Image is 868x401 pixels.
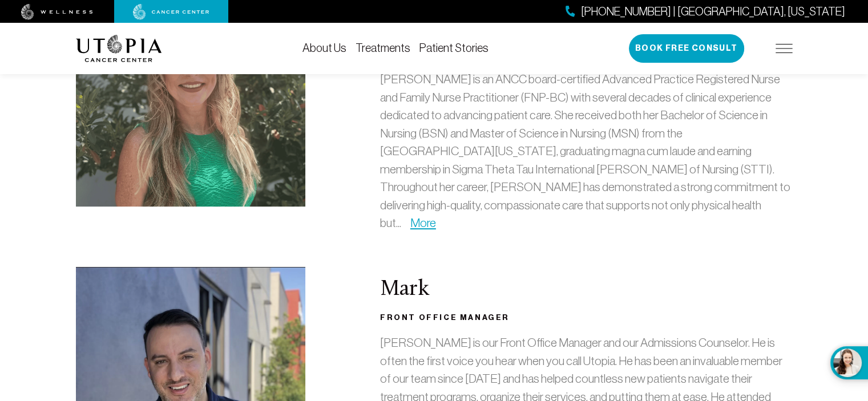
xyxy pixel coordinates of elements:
[302,42,346,54] a: About Us
[380,278,793,302] h2: Mark
[21,4,93,20] img: wellness
[419,42,488,54] a: Patient Stories
[380,311,793,325] h3: Front Office Manager
[133,4,209,20] img: cancer center
[776,44,793,53] img: icon-hamburger
[380,70,793,232] p: [PERSON_NAME] is an ANCC board-certified Advanced Practice Registered Nurse and Family Nurse Prac...
[356,42,410,54] a: Treatments
[566,3,845,20] a: [PHONE_NUMBER] | [GEOGRAPHIC_DATA], [US_STATE]
[410,216,436,229] a: More
[629,34,744,63] button: Book Free Consult
[76,35,162,62] img: logo
[581,3,845,20] span: [PHONE_NUMBER] | [GEOGRAPHIC_DATA], [US_STATE]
